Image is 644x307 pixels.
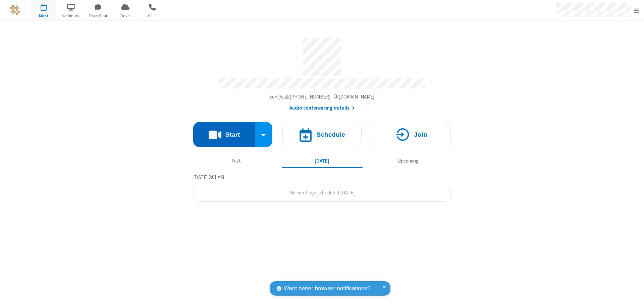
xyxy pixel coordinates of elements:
[368,155,448,167] button: Upcoming
[289,104,355,112] button: Audio conferencing details
[414,131,427,138] h4: Join
[58,13,84,19] span: Webinars
[10,5,20,15] img: QA Selenium DO NOT DELETE OR CHANGE
[113,13,138,19] span: Drive
[316,131,345,138] h4: Schedule
[196,155,277,167] button: Past
[282,122,362,147] button: Schedule
[193,174,224,180] span: [DATE] 2:01 AM
[140,13,165,19] span: Calls
[193,173,451,202] section: Today's Meetings
[86,13,111,19] span: Team Chat
[193,33,451,112] section: Account details
[225,131,240,138] h4: Start
[255,122,273,147] div: Start conference options
[372,122,451,147] button: Join
[270,94,375,100] span: Copy my meeting room link
[193,122,255,147] button: Start
[289,189,355,196] span: No meetings scheduled [DATE]
[270,93,375,101] button: Copy my meeting room linkCopy my meeting room link
[31,13,56,19] span: Meet
[282,155,363,167] button: [DATE]
[284,284,370,293] span: Want better browser notifications?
